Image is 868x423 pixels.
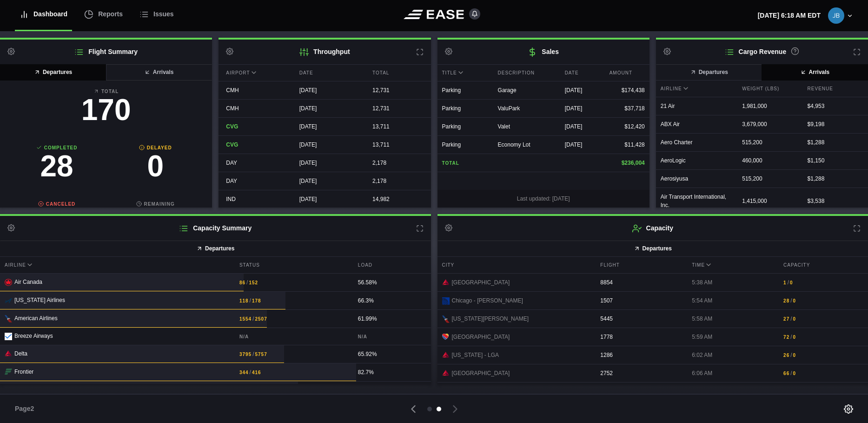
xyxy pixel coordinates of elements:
span: Page 2 [15,404,38,414]
div: AeroLogic [656,152,737,169]
div: Flight [596,257,685,273]
span: [GEOGRAPHIC_DATA] [452,278,510,287]
div: [DATE] [565,141,600,149]
span: Air Canada [14,279,42,285]
div: Valet [498,122,556,131]
div: [DATE] [292,81,358,99]
b: Total [442,160,489,167]
span: [US_STATE] - LGA [452,351,499,359]
span: American Airlines [14,315,58,322]
h2: Cargo Revenue [656,40,868,64]
span: CVG [226,123,238,130]
div: Airport [219,65,284,81]
div: 5379 [596,383,685,400]
a: Completed28 [7,144,106,186]
span: [US_STATE] Airlines [14,297,65,303]
div: $11,428 [610,141,645,149]
div: $ 9,198 [808,120,863,128]
b: 28 [783,297,789,304]
div: Status [235,257,351,273]
div: Parking [442,141,489,149]
div: Capacity [779,257,868,273]
div: 8854 [596,274,685,291]
a: Total170 [7,88,205,129]
b: 5757 [255,351,267,358]
div: 56.58% [358,278,426,287]
div: Weight (lbs) [737,81,802,97]
div: Load [353,257,431,273]
span: 6:06 AM [692,370,712,376]
b: 0 [793,334,796,341]
h3: 28 [7,151,106,181]
a: Remaining142 [106,201,205,242]
div: Garage [498,86,556,94]
h2: Sales [437,40,649,64]
b: 0 [790,279,793,286]
b: 3795 [239,351,252,358]
div: 460,000 [737,152,802,169]
b: 1554 [239,316,252,322]
div: Revenue [803,81,868,97]
div: Aero Charter [656,134,737,151]
span: / [250,296,251,305]
div: 12,731 [365,81,431,99]
div: Date [560,65,605,81]
div: DAY [219,154,284,172]
div: $174,438 [610,86,645,94]
span: / [252,350,254,358]
b: 344 [239,369,249,376]
div: Parking [442,104,489,113]
span: 5:58 AM [692,316,712,322]
div: $ 1,288 [808,138,863,147]
span: / [790,369,792,377]
span: 5:59 AM [692,334,712,340]
div: IND [219,190,284,208]
div: Parking [442,122,489,131]
span: [GEOGRAPHIC_DATA] [452,333,510,341]
b: 72 [783,334,789,341]
div: CMH [219,81,284,99]
div: 82.7% [358,368,426,376]
p: [DATE] 6:18 AM EDT [758,11,821,20]
div: 2,178 [365,172,431,190]
div: $236,004 [610,159,645,167]
div: City [437,257,594,273]
button: Arrivals [106,64,212,81]
div: 65.92% [358,350,426,358]
b: 178 [252,297,261,304]
span: / [788,278,789,287]
div: Title [437,65,493,81]
div: 1,415,000 [737,192,802,210]
span: / [790,296,792,305]
div: ValuPark [498,104,556,113]
b: 416 [252,369,261,376]
div: $12,420 [610,122,645,131]
div: $ 4,953 [808,102,863,110]
span: / [790,315,792,323]
a: Delayed0 [106,144,205,186]
span: 6:02 AM [692,352,712,358]
b: Remaining [106,201,205,208]
a: Canceled0 [7,201,106,242]
span: / [790,351,792,359]
div: Description [493,65,560,81]
div: [DATE] [292,118,358,135]
img: 74ad5be311c8ae5b007de99f4e979312 [828,7,844,24]
span: 5:54 AM [692,297,712,304]
span: / [790,333,792,341]
span: [GEOGRAPHIC_DATA] [452,369,510,377]
button: Arrivals [762,64,868,81]
b: Completed [7,144,106,151]
div: $ 3,538 [808,197,863,205]
b: 0 [793,370,796,377]
div: 12,731 [365,100,431,117]
h3: 170 [7,95,205,125]
div: ABX Air [656,115,737,133]
div: $37,718 [610,104,645,113]
div: Economy Lot [498,141,556,149]
div: 13,711 [365,118,431,135]
span: / [252,315,254,323]
div: [DATE] [565,86,600,94]
b: 152 [249,279,258,286]
div: [DATE] [292,100,358,117]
